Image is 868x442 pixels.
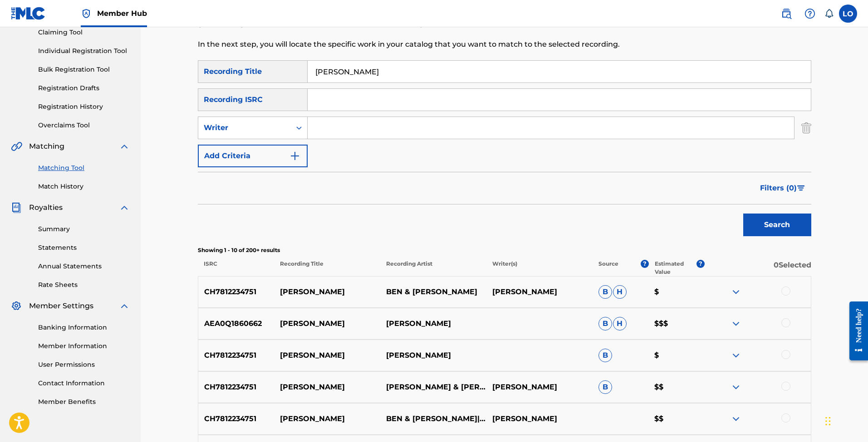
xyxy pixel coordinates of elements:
a: Overclaims Tool [38,121,130,130]
a: Member Benefits [38,397,130,407]
p: $ [648,350,705,361]
p: [PERSON_NAME] [486,413,593,424]
span: B [598,285,612,299]
img: expand [119,301,130,311]
a: Public Search [777,5,795,23]
img: expand [731,287,741,297]
iframe: Chat Widget [823,398,868,442]
span: ? [641,260,649,268]
p: BEN & [PERSON_NAME]|[PERSON_NAME] [380,413,486,424]
p: CH7812234751 [198,287,275,297]
a: Individual Registration Tool [38,46,130,56]
p: CH7812234751 [198,382,275,393]
span: Member Hub [97,8,147,19]
p: [PERSON_NAME] [274,287,380,297]
span: H [613,285,627,299]
p: [PERSON_NAME] [274,350,380,361]
span: ? [696,260,705,268]
p: [PERSON_NAME] [380,350,486,361]
a: Statements [38,243,130,253]
button: Search [743,214,811,236]
p: AEA0Q1860662 [198,318,275,329]
a: Matching Tool [38,163,130,173]
img: Top Rightsholder [81,8,92,19]
p: [PERSON_NAME] [274,382,380,393]
a: User Permissions [38,360,130,369]
span: Member Settings [29,301,93,311]
p: Recording Title [274,260,380,276]
img: help [804,8,815,19]
a: Banking Information [38,323,130,332]
a: Rate Sheets [38,280,130,290]
p: [PERSON_NAME] [274,318,380,329]
img: expand [731,382,741,393]
p: [PERSON_NAME] [486,382,593,393]
img: expand [119,141,130,152]
a: Member Information [38,341,130,351]
p: Writer(s) [486,260,593,276]
p: BEN & [PERSON_NAME] [380,287,486,297]
p: [PERSON_NAME] & [PERSON_NAME] & [PERSON_NAME] [380,382,486,393]
a: Match History [38,182,130,191]
img: 9d2ae6d4665cec9f34b9.svg [289,151,300,161]
div: User Menu [839,5,857,23]
p: $ [648,287,705,297]
img: MLC Logo [11,7,46,20]
img: expand [731,413,741,424]
span: Royalties [29,202,63,213]
a: Contact Information [38,379,130,388]
p: [PERSON_NAME] [380,318,486,329]
p: Recording Artist [380,260,486,276]
img: Matching [11,141,22,152]
span: H [613,317,627,330]
div: Writer [204,122,285,133]
p: 0 Selected [705,260,811,276]
p: CH7812234751 [198,413,275,424]
p: [PERSON_NAME] [274,413,380,424]
img: Member Settings [11,301,22,311]
p: In the next step, you will locate the specific work in your catalog that you want to match to the... [198,39,670,50]
p: ISRC [198,260,274,276]
img: Royalties [11,202,22,213]
span: B [598,380,612,394]
img: Delete Criterion [801,117,811,139]
a: Claiming Tool [38,28,130,37]
a: Annual Statements [38,262,130,271]
p: $$ [648,413,705,424]
img: expand [731,318,741,329]
form: Search Form [198,60,811,241]
div: Notifications [824,9,834,18]
p: Estimated Value [655,260,696,276]
iframe: Resource Center [843,294,868,369]
p: $$$ [648,318,705,329]
span: Matching [29,141,64,152]
p: CH7812234751 [198,350,275,361]
img: expand [731,350,741,361]
span: B [598,317,612,330]
img: expand [119,202,130,213]
a: Bulk Registration Tool [38,65,130,74]
button: Add Criteria [198,145,308,167]
p: [PERSON_NAME] [486,287,593,297]
a: Registration History [38,102,130,112]
a: Registration Drafts [38,83,130,93]
p: $$ [648,382,705,393]
span: B [598,349,612,362]
div: Help [801,5,819,23]
p: Source [598,260,618,276]
img: filter [797,185,805,191]
button: Filters (0) [755,177,811,199]
div: Drag [825,408,831,435]
p: Showing 1 - 10 of 200+ results [198,246,811,254]
a: Summary [38,224,130,234]
span: Filters ( 0 ) [760,183,797,194]
img: search [781,8,792,19]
